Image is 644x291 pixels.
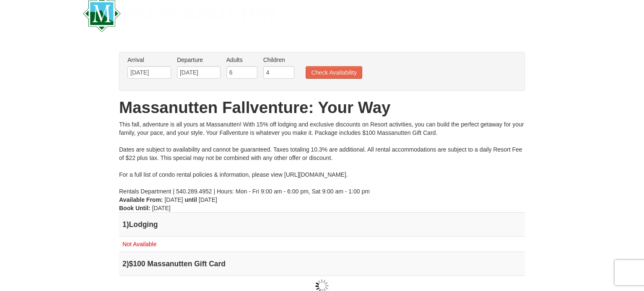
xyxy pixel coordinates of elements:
[119,99,525,116] h1: Massanutten Fallventure: Your Way
[122,241,156,247] span: Not Available
[226,56,257,64] label: Adults
[306,66,362,79] button: Check Availability
[119,196,163,203] strong: Available From:
[127,56,171,64] label: Arrival
[119,205,151,211] strong: Book Until:
[199,196,217,203] span: [DATE]
[164,196,183,203] span: [DATE]
[177,56,221,64] label: Departure
[83,3,275,22] a: Massanutten Resort
[127,260,129,268] span: )
[127,220,129,229] span: )
[122,220,522,229] h4: 1 Lodging
[119,120,525,196] div: This fall, adventure is all yours at Massanutten! With 15% off lodging and exclusive discounts on...
[184,196,197,203] strong: until
[263,56,294,64] label: Children
[122,260,522,268] h4: 2 $100 Massanutten Gift Card
[152,205,171,211] span: [DATE]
